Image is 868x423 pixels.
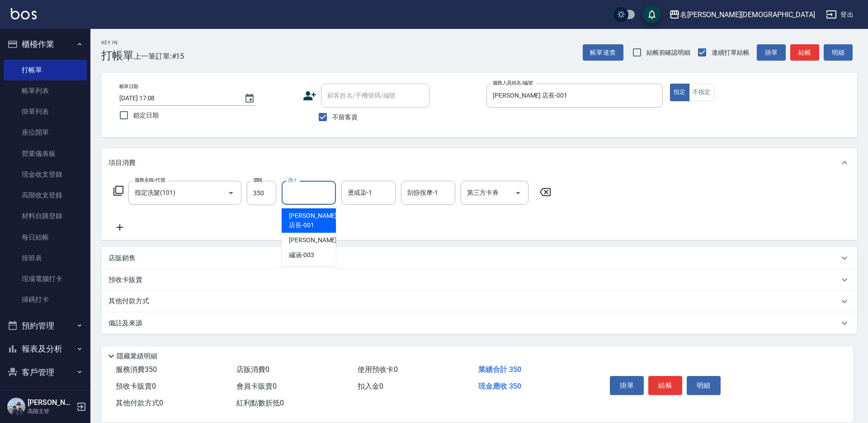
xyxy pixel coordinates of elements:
[4,206,87,226] a: 材料自購登錄
[4,268,87,289] a: 現場電腦打卡
[101,269,857,291] div: 預收卡販賣
[4,361,87,384] button: 客戶管理
[4,122,87,143] a: 座位開單
[289,211,337,230] span: [PERSON_NAME] 店長 -001
[822,6,857,23] button: 登出
[689,84,714,101] button: 不指定
[236,399,284,407] span: 紅利點數折抵 0
[101,291,857,312] div: 其他付款方式
[289,250,314,260] span: 繡涵 -003
[680,9,815,20] div: 名[PERSON_NAME][DEMOGRAPHIC_DATA]
[108,319,142,328] p: 備註及來源
[665,5,819,24] button: 名[PERSON_NAME][DEMOGRAPHIC_DATA]
[108,296,154,306] p: 其他付款方式
[646,48,691,57] span: 結帳前確認明細
[28,398,74,407] h5: [PERSON_NAME]
[117,352,157,361] p: 隱藏業績明細
[239,88,260,109] button: Choose date, selected date is 2025-09-22
[134,51,184,62] span: 上一筆訂單:#15
[4,33,87,56] button: 櫃檯作業
[687,376,721,395] button: 明細
[648,376,682,395] button: 結帳
[478,382,521,390] span: 現金應收 350
[4,248,87,268] a: 排班表
[712,48,750,57] span: 連續打單結帳
[4,164,87,185] a: 現金收支登錄
[670,84,689,101] button: 指定
[478,365,521,374] span: 業績合計 350
[236,382,277,390] span: 會員卡販賣 0
[11,8,37,19] img: Logo
[101,247,857,269] div: 店販銷售
[119,83,138,90] label: 帳單日期
[583,44,623,61] button: 帳單速查
[116,399,163,407] span: 其他付款方式 0
[4,101,87,122] a: 掛單列表
[4,289,87,310] a: 掃碼打卡
[511,186,525,200] button: Open
[236,365,269,374] span: 店販消費 0
[4,185,87,206] a: 高階收支登錄
[4,143,87,164] a: 營業儀表板
[116,382,156,390] span: 預收卡販賣 0
[332,113,358,122] span: 不留客資
[4,314,87,338] button: 預約管理
[358,365,398,374] span: 使用預收卡 0
[108,275,142,285] p: 預收卡販賣
[101,40,134,46] h2: Key In
[253,177,263,183] label: 價格
[358,382,383,390] span: 扣入金 0
[289,235,349,245] span: [PERSON_NAME] -002
[224,186,238,200] button: Open
[108,254,136,263] p: 店販銷售
[4,337,87,361] button: 報表及分析
[108,158,136,168] p: 項目消費
[288,177,297,183] label: 洗-1
[7,398,25,416] img: Person
[135,177,165,183] label: 服務名稱/代號
[610,376,644,395] button: 掛單
[4,227,87,248] a: 每日結帳
[824,44,853,61] button: 明細
[116,365,157,374] span: 服務消費 350
[101,148,857,177] div: 項目消費
[119,91,235,106] input: YYYY/MM/DD hh:mm
[133,111,159,120] span: 鎖定日期
[28,407,74,415] p: 高階主管
[4,80,87,101] a: 帳單列表
[790,44,819,61] button: 結帳
[101,312,857,334] div: 備註及來源
[493,80,533,86] label: 服務人員姓名/編號
[4,60,87,80] a: 打帳單
[757,44,786,61] button: 掛單
[4,384,87,407] button: 員工及薪資
[643,5,661,23] button: save
[101,49,134,62] h3: 打帳單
